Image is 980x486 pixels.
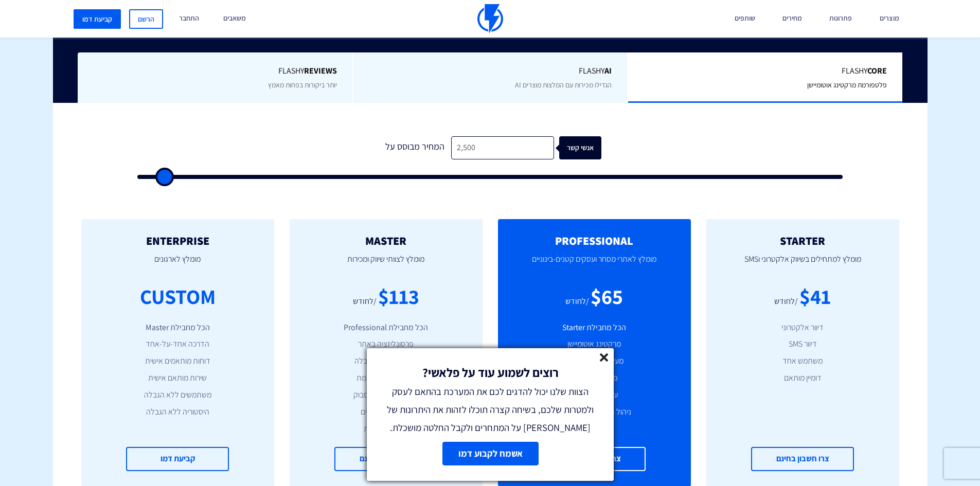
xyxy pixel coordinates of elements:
[97,338,259,350] li: הדרכה אחד-על-אחד
[722,322,884,334] li: דיוור אלקטרוני
[126,447,229,471] a: קביעת דמו
[140,282,216,311] div: CUSTOM
[129,9,163,29] a: הרשם
[97,355,259,367] li: דוחות מותאמים אישית
[807,80,887,89] span: פלטפורמת מרקטינג אוטומיישן
[722,235,884,247] h2: STARTER
[305,389,467,401] li: אינטגרציה עם פייסבוק
[305,235,467,247] h2: MASTER
[379,136,451,159] div: המחיר מבוסס על
[305,322,467,334] li: הכל מחבילת Professional
[722,338,884,350] li: דיוור SMS
[305,247,467,282] p: מומלץ לצוותי שיווק ומכירות
[353,296,377,308] div: /לחודש
[513,247,675,282] p: מומלץ לאתרי מסחר ועסקים קטנים-בינוניים
[867,65,887,76] b: Core
[591,282,623,311] div: $65
[304,65,337,76] b: REVIEWS
[564,136,607,159] div: אנשי קשר
[305,338,467,350] li: פרסונליזציה באתר
[74,9,121,29] a: קביעת דמו
[513,322,675,334] li: הכל מחבילת Starter
[334,447,437,471] a: צרו חשבון בחינם
[565,296,589,308] div: /לחודש
[93,65,337,77] span: Flashy
[268,80,337,89] span: יותר ביקורות בפחות מאמץ
[722,355,884,367] li: משתמש אחד
[378,282,419,311] div: $113
[604,65,612,76] b: AI
[774,296,798,308] div: /לחודש
[97,247,259,282] p: מומלץ לארגונים
[751,447,854,471] a: צרו חשבון בחינם
[305,406,467,418] li: עד 15 משתמשים
[722,372,884,384] li: דומיין מותאם
[644,65,887,77] span: Flashy
[305,355,467,367] li: פופאפים ללא הגבלה
[305,372,467,384] li: אנליטיקה מתקדמת
[722,247,884,282] p: מומלץ למתחילים בשיווק אלקטרוני וSMS
[513,235,675,247] h2: PROFESSIONAL
[799,282,831,311] div: $41
[305,423,467,435] li: תמיכה מורחבת
[97,372,259,384] li: שירות מותאם אישית
[515,80,612,89] span: הגדילו מכירות עם המלצות מוצרים AI
[369,65,612,77] span: Flashy
[97,235,259,247] h2: ENTERPRISE
[97,389,259,401] li: משתמשים ללא הגבלה
[97,322,259,334] li: הכל מחבילת Master
[97,406,259,418] li: היסטוריה ללא הגבלה
[513,338,675,350] li: מרקטינג אוטומיישן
